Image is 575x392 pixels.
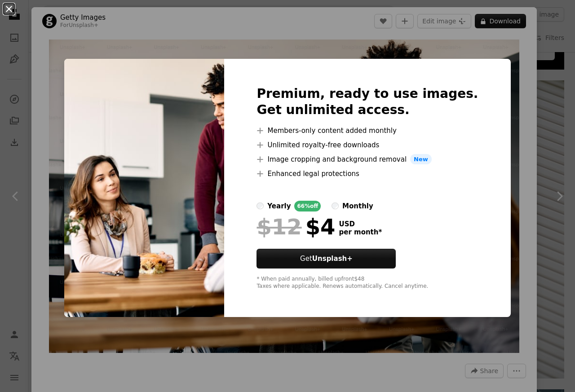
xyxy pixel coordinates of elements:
[410,154,432,165] span: New
[339,228,382,236] span: per month *
[332,203,339,210] input: monthly
[257,215,301,238] span: $12
[257,125,478,136] li: Members-only content added monthly
[267,201,291,211] div: yearly
[312,255,353,263] strong: Unsplash+
[257,203,264,210] input: yearly66%off
[294,201,321,211] div: 66% off
[257,215,335,238] div: $4
[257,154,478,165] li: Image cropping and background removal
[257,168,478,179] li: Enhanced legal protections
[339,220,382,228] span: USD
[342,201,373,211] div: monthly
[257,140,478,150] li: Unlimited royalty-free downloads
[257,249,396,269] button: GetUnsplash+
[257,86,478,118] h2: Premium, ready to use images. Get unlimited access.
[64,59,224,317] img: premium_photo-1661900539023-8f152c93a78e
[257,276,478,290] div: * When paid annually, billed upfront $48 Taxes where applicable. Renews automatically. Cancel any...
